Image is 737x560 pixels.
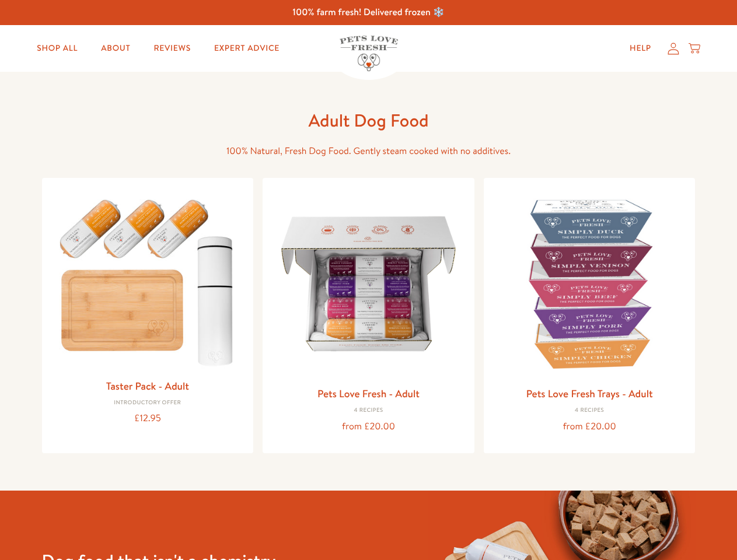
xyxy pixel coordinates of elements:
img: Pets Love Fresh [340,36,398,71]
img: Taster Pack - Adult [51,187,244,372]
a: About [92,37,139,60]
a: Pets Love Fresh Trays - Adult [526,386,653,401]
div: £12.95 [51,411,244,426]
span: 100% Natural, Fresh Dog Food. Gently steam cooked with no additives. [226,145,511,157]
a: Reviews [144,37,200,60]
div: from £20.00 [493,419,686,435]
a: Pets Love Fresh - Adult [317,386,420,401]
img: Pets Love Fresh - Adult [272,187,465,380]
div: Introductory Offer [51,400,244,407]
div: 4 Recipes [272,407,465,414]
div: from £20.00 [272,419,465,435]
a: Expert Advice [205,37,289,60]
a: Help [620,37,661,60]
a: Taster Pack - Adult [106,379,189,393]
div: 4 Recipes [493,407,686,414]
a: Shop All [27,37,87,60]
img: Pets Love Fresh Trays - Adult [493,187,686,380]
h1: Adult Dog Food [182,109,556,132]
